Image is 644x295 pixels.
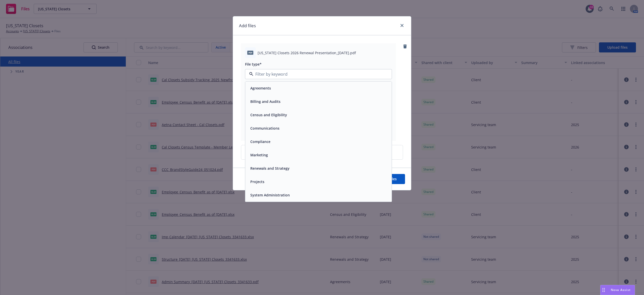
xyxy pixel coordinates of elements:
[253,71,382,77] input: Filter by keyword
[250,85,271,91] button: Agreements
[250,179,264,184] button: Projects
[250,99,280,104] button: Billing and Audits
[402,43,408,49] a: remove
[258,50,356,55] span: [US_STATE] Closets 2026 Renewal Presentation_[DATE].pdf
[250,166,290,171] button: Renewals and Strategy
[600,285,635,295] button: Nova Assist
[250,192,290,198] button: System Administration
[250,139,270,144] button: Compliance
[600,285,607,295] div: Drag to move
[247,51,253,54] span: pdf
[250,126,279,131] button: Communications
[250,112,287,117] button: Census and Eligibility
[399,22,405,28] a: close
[241,145,403,160] div: Upload new files
[250,152,268,158] button: Marketing
[245,62,262,67] span: File type*
[239,22,256,29] h1: Add files
[611,288,631,292] span: Nova Assist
